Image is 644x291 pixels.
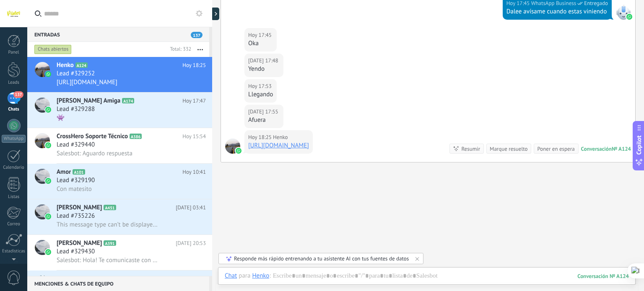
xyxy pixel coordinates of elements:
div: Menciones & Chats de equipo [27,276,209,291]
span: Hoy 10:41 [182,168,206,176]
span: Hoy 17:47 [182,97,206,105]
span: Con matesito [57,185,92,193]
div: Chats [2,107,26,112]
span: Copilot [635,135,643,155]
div: WhatsApp [2,135,26,143]
span: [PERSON_NAME] [57,239,102,247]
img: waba.svg [626,14,632,20]
span: A386 [130,134,142,139]
span: Henko [225,139,240,154]
div: Correo [2,221,26,227]
span: Salesbot: Hola! Te comunicaste con el estudio de pilates SPORT TRAINING: • Para cancelar clases y... [57,256,160,264]
a: avatariconAmorA101Hoy 10:41Lead #329190Con matesito [27,164,212,199]
span: A124 [75,62,88,68]
div: Chats abiertos [34,44,72,54]
img: icon [45,107,51,113]
div: Total: 332 [166,45,191,54]
span: Lead #329430 [57,247,95,256]
div: Entradas [27,27,209,42]
span: Salesbot: Aguardo respuesta [57,149,132,157]
span: Lead #329440 [57,141,95,149]
div: Oka [248,39,273,48]
span: A451 [104,205,116,210]
img: icon [45,249,51,255]
div: Conversación [581,145,612,152]
span: [DATE] 03:41 [176,203,206,212]
a: avataricon[PERSON_NAME]A391[DATE] 20:53Lead #329430Salesbot: Hola! Te comunicaste con el estudio ... [27,235,212,270]
a: avataricon[PERSON_NAME]A451[DATE] 03:41Lead #735226This message type can’t be displayed because i... [27,199,212,234]
a: [URL][DOMAIN_NAME] [248,142,309,149]
div: Resumir [461,145,480,153]
span: Hoy 18:25 [182,61,206,70]
span: This message type can’t be displayed because it’s not supported yet. [57,221,160,229]
div: 124 [577,273,629,280]
a: avataricon[PERSON_NAME] AmigaA174Hoy 17:47Lead #329288👾 [27,93,212,128]
span: 137 [13,91,23,98]
a: avatariconCrossHero Soporte TécnicoA386Hoy 15:54Lead #329440Salesbot: Aguardo respuesta [27,128,212,163]
img: icon [45,71,51,77]
span: Amor [57,168,71,176]
div: Panel [2,50,26,55]
span: para [239,272,250,280]
span: [PERSON_NAME] [57,275,102,283]
span: Lead #329190 [57,176,95,185]
span: Lead #329252 [57,70,95,78]
span: Henko [57,61,74,70]
div: Poner en espera [537,145,574,153]
div: Llegando [248,90,273,99]
span: Henko [273,133,288,142]
div: Responde más rápido entrenando a tu asistente AI con tus fuentes de datos [234,255,409,262]
span: WhatsApp Business [616,5,631,20]
span: [DATE] 20:53 [176,239,206,247]
div: Estadísticas [2,249,26,254]
div: Leads [2,80,26,85]
span: [PERSON_NAME] [57,203,102,212]
div: Yendo [248,65,280,73]
img: icon [45,142,51,148]
div: Afuera [248,116,280,124]
div: Hoy 17:53 [248,82,273,90]
span: Hoy 15:54 [182,132,206,141]
span: : [269,272,270,280]
div: Hoy 17:45 [248,31,273,39]
div: № A124 [612,145,631,152]
div: Listas [2,194,26,200]
span: Lead #329288 [57,105,95,113]
span: [DATE] 20:52 [176,275,206,283]
div: Henko [252,272,269,279]
div: [DATE] 17:55 [248,108,280,116]
span: [PERSON_NAME] Amiga [57,97,120,105]
a: avatariconHenkoA124Hoy 18:25Lead #329252[URL][DOMAIN_NAME] [27,57,212,92]
span: 👾 [57,114,65,122]
span: A391 [104,240,116,246]
span: A174 [122,98,134,103]
div: Calendario [2,165,26,170]
span: CrossHero Soporte Técnico [57,132,128,141]
div: Marque resuelto [490,145,527,153]
span: Lead #735226 [57,212,95,220]
div: Dalee avísame cuando estas viniendo [506,8,608,16]
div: Hoy 18:25 [248,133,273,142]
span: 137 [191,32,203,38]
img: waba.svg [236,148,241,154]
span: [URL][DOMAIN_NAME] [57,78,117,86]
div: Mostrar [211,8,219,20]
img: icon [45,214,51,219]
span: A101 [73,169,85,175]
img: icon [45,178,51,184]
div: [DATE] 17:48 [248,57,280,65]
